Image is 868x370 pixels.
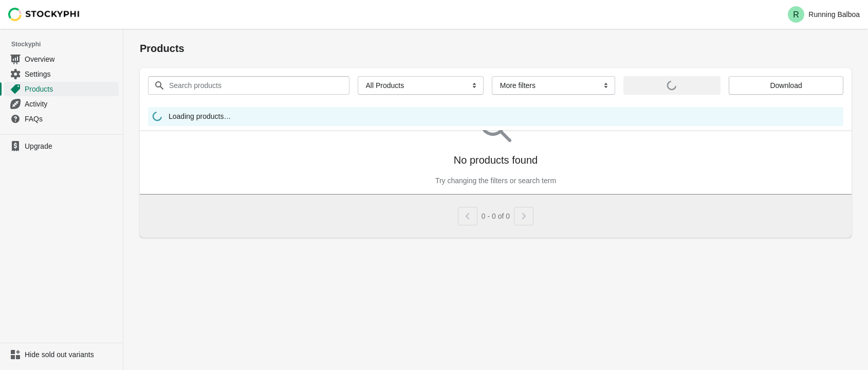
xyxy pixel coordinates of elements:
[435,175,556,186] p: Try changing the filters or search term
[25,54,117,64] span: Overview
[4,66,119,81] a: Settings
[140,41,852,56] h1: Products
[793,10,800,19] text: R
[169,76,331,95] input: Search products
[25,114,117,124] span: FAQs
[4,347,119,362] a: Hide sold out variants
[4,96,119,111] a: Activity
[11,39,123,49] span: Stockyphi
[169,111,231,124] span: Loading products…
[25,69,117,79] span: Settings
[458,203,533,225] nav: Pagination
[808,10,860,19] p: Running Balboa
[788,6,804,23] span: Avatar with initials R
[454,153,538,167] p: No products found
[729,76,843,95] button: Download
[4,81,119,96] a: Products
[25,84,117,94] span: Products
[4,139,119,153] a: Upgrade
[25,99,117,109] span: Activity
[784,4,864,25] button: Avatar with initials RRunning Balboa
[25,349,117,360] span: Hide sold out variants
[8,8,80,21] img: Stockyphi
[25,141,117,151] span: Upgrade
[4,51,119,66] a: Overview
[482,212,510,220] span: 0 - 0 of 0
[4,111,119,126] a: FAQs
[770,81,802,90] span: Download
